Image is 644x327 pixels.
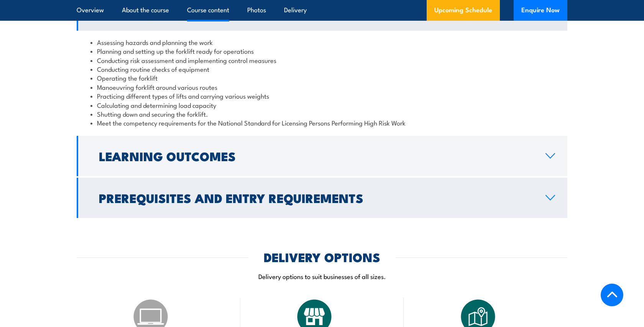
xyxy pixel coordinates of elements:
[90,64,554,73] li: Conducting routine checks of equipment
[77,272,567,281] p: Delivery options to suit businesses of all sizes.
[264,251,380,262] h2: DELIVERY OPTIONS
[90,91,554,100] li: Practicing different types of lifts and carrying various weights
[77,178,567,218] a: Prerequisites and Entry Requirements
[90,38,554,46] li: Assessing hazards and planning the work
[90,118,554,127] li: Meet the competency requirements for the National Standard for Licensing Persons Performing High ...
[90,83,554,91] li: Manoeuvring forklift around various routes
[90,73,554,82] li: Operating the forklift
[90,109,554,118] li: Shutting down and securing the forklift.
[99,150,533,161] h2: Learning Outcomes
[90,46,554,55] li: Planning and setting up the forklift ready for operations
[77,136,567,176] a: Learning Outcomes
[90,56,554,64] li: Conducting risk assessment and implementing control measures
[99,192,533,203] h2: Prerequisites and Entry Requirements
[90,101,554,109] li: Calculating and determining load capacity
